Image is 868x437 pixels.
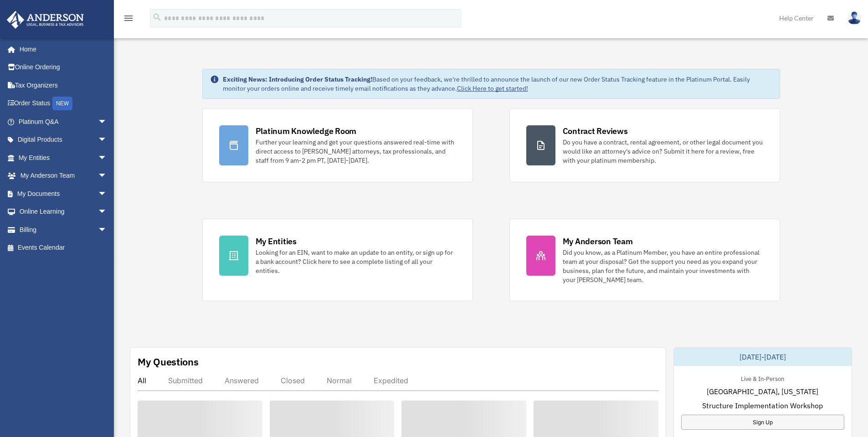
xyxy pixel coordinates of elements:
i: search [152,12,162,22]
a: My Documentsarrow_drop_down [6,185,121,203]
div: Did you know, as a Platinum Member, you have an entire professional team at your disposal? Get th... [563,248,763,284]
a: Billingarrow_drop_down [6,221,121,239]
i: menu [123,13,134,24]
span: arrow_drop_down [98,221,116,239]
a: Digital Productsarrow_drop_down [6,131,121,149]
div: [DATE]-[DATE] [674,348,852,366]
a: Contract Reviews Do you have a contract, rental agreement, or other legal document you would like... [509,108,780,182]
a: My Entitiesarrow_drop_down [6,149,121,167]
a: My Anderson Team Did you know, as a Platinum Member, you have an entire professional team at your... [509,219,780,301]
div: My Questions [138,355,199,369]
a: Order StatusNEW [6,94,121,113]
div: My Entities [256,236,297,247]
img: Anderson Advisors Platinum Portal [4,11,87,29]
a: menu [123,16,134,24]
strong: Exciting News: Introducing Order Status Tracking! [223,75,372,83]
a: My Anderson Teamarrow_drop_down [6,167,121,185]
span: arrow_drop_down [98,131,116,149]
div: Live & In-Person [734,373,791,383]
span: arrow_drop_down [98,149,116,167]
div: Platinum Knowledge Room [256,125,357,137]
img: User Pic [847,11,861,25]
div: All [138,376,146,385]
a: Online Ordering [6,58,121,77]
span: Structure Implementation Workshop [702,400,823,411]
div: Expedited [374,376,408,385]
a: Platinum Q&Aarrow_drop_down [6,113,121,131]
a: Click Here to get started! [457,84,528,93]
a: Events Calendar [6,239,121,257]
div: Further your learning and get your questions answered real-time with direct access to [PERSON_NAM... [256,138,456,165]
div: My Anderson Team [563,236,633,247]
span: arrow_drop_down [98,113,116,131]
div: Looking for an EIN, want to make an update to an entity, or sign up for a bank account? Click her... [256,248,456,275]
div: NEW [52,97,72,110]
div: Answered [225,376,259,385]
div: Closed [281,376,305,385]
span: arrow_drop_down [98,185,116,203]
a: My Entities Looking for an EIN, want to make an update to an entity, or sign up for a bank accoun... [202,219,473,301]
div: Submitted [168,376,203,385]
a: Platinum Knowledge Room Further your learning and get your questions answered real-time with dire... [202,108,473,182]
a: Tax Organizers [6,76,121,94]
div: Contract Reviews [563,125,628,137]
span: arrow_drop_down [98,167,116,185]
div: Normal [327,376,352,385]
span: [GEOGRAPHIC_DATA], [US_STATE] [707,386,818,397]
div: Do you have a contract, rental agreement, or other legal document you would like an attorney's ad... [563,138,763,165]
a: Home [6,40,116,58]
a: Online Learningarrow_drop_down [6,203,121,221]
div: Based on your feedback, we're thrilled to announce the launch of our new Order Status Tracking fe... [223,75,772,93]
a: Sign Up [681,415,844,430]
span: arrow_drop_down [98,203,116,221]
